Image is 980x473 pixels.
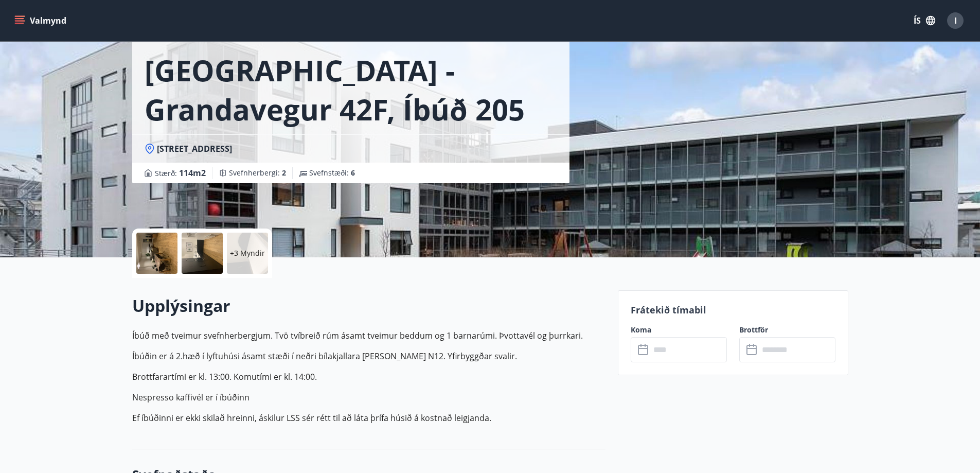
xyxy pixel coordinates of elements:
span: Stærð : [155,167,206,179]
span: 6 [351,168,355,178]
p: Ef íbúðinni er ekki skilað hreinni, áskilur LSS sér rétt til að láta þrífa húsið á kostnað leigja... [132,412,605,424]
button: ÍS [908,11,941,30]
span: [STREET_ADDRESS] [157,143,232,154]
p: Frátekið tímabil [631,303,835,317]
span: 114 m2 [179,167,206,179]
p: Íbúð með tveimur svefnherbergjum. Tvö tvíbreið rúm ásamt tveimur beddum og 1 barnarúmi. Þvottavél... [132,329,605,342]
span: I [954,15,957,26]
span: Svefnstæði : [309,168,355,178]
h1: [GEOGRAPHIC_DATA] - Grandavegur 42F, íbúð 205 [145,50,557,129]
h2: Upplýsingar [132,294,605,317]
p: Brottfarartími er kl. 13:00. Komutími er kl. 14:00. [132,371,605,383]
button: I [943,8,968,33]
p: Nespresso kaffivél er í íbúðinn [132,391,605,404]
span: 2 [282,168,286,178]
button: menu [12,11,70,30]
label: Koma [631,325,727,335]
p: Íbúðin er á 2.hæð í lyftuhúsi ásamt stæði í neðri bílakjallara [PERSON_NAME] N12. Yfirbyggðar sva... [132,350,605,362]
span: Svefnherbergi : [229,168,286,178]
p: +3 Myndir [230,248,265,258]
label: Brottför [739,325,835,335]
